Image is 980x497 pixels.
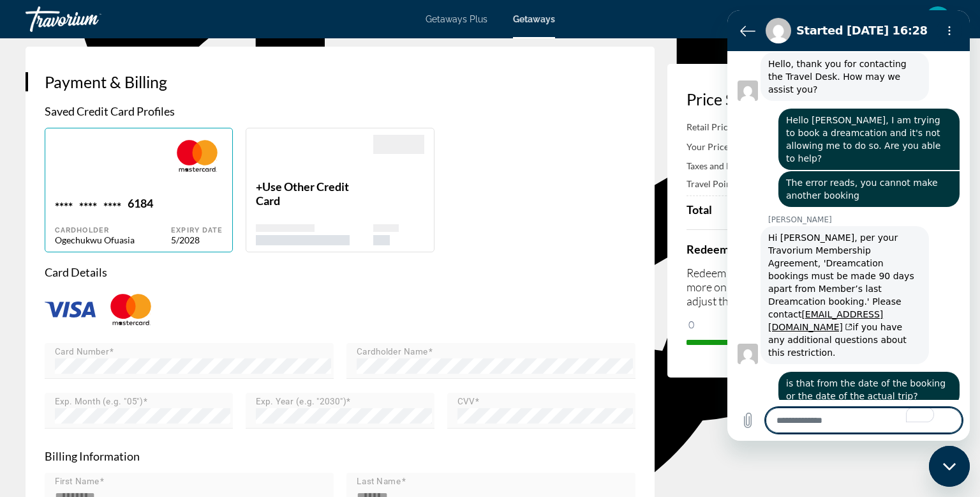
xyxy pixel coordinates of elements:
[727,10,970,441] iframe: To enrich screen reader interactions, please activate Accessibility in Grammarly extension settings
[929,446,970,487] iframe: To enrich screen reader interactions, please activate Accessibility in Grammarly extension settings
[426,14,487,24] a: Getaways Plus
[687,203,712,217] span: Total
[687,159,757,172] button: Show Taxes and Fees breakdown
[26,3,153,36] a: Travorium
[55,234,171,245] div: Ogechukwu Ofuasia
[457,397,475,407] mat-label: CVV
[45,449,635,463] p: Billing Information
[171,234,223,245] div: 5/2028
[687,178,771,189] span: Travel Points Applied
[256,397,346,407] mat-label: Exp. Year (e.g. "2030")
[687,266,935,308] p: Redeem up to 1,501 Travel Points to save even more on this transaction! Use the slider below to a...
[45,265,635,279] p: Card Details
[55,347,109,357] mat-label: Card Number
[45,302,96,318] img: VISA.svg
[687,121,732,132] span: Retail Price
[105,289,156,331] img: MAST.svg
[45,104,635,118] p: Saved Credit Card Profiles
[513,14,555,24] a: Getaways
[687,160,744,171] span: Taxes and Fees
[687,317,696,332] span: 0
[687,242,935,256] h4: Redeem Travel Points
[256,180,349,208] span: Use Other Credit Card
[357,477,401,487] mat-label: Last Name
[45,72,635,91] h3: Payment & Billing
[55,397,143,407] mat-label: Exp. Month (e.g. "05")
[55,226,171,234] div: Cardholder
[128,196,153,213] div: 6184
[172,135,223,177] img: MAST.svg
[687,89,935,109] h3: Price Summary
[357,347,428,357] mat-label: Cardholder Name
[687,141,729,152] span: Your Price
[687,340,935,342] ngx-slider: ngx-slider
[921,6,954,33] button: User Menu
[171,226,223,234] div: Expiry Date
[55,477,100,487] mat-label: First Name
[256,180,373,208] p: +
